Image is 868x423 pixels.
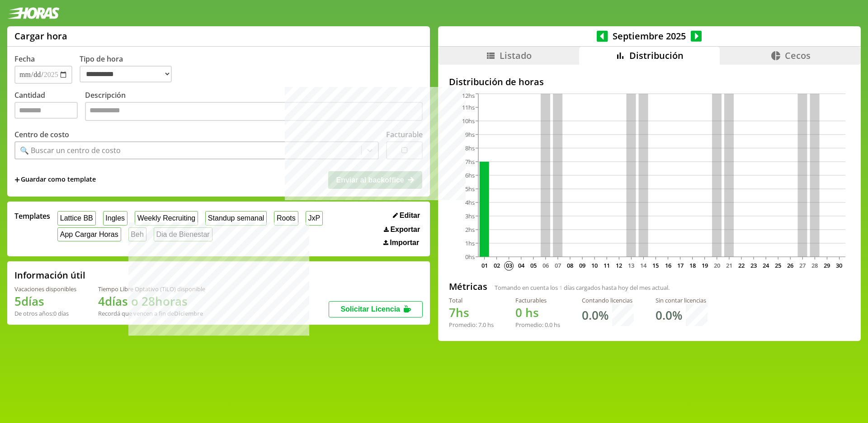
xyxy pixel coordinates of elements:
label: Tipo de hora [80,54,179,84]
tspan: 0hs [465,253,475,261]
label: Fecha [14,54,35,64]
button: App Cargar Horas [57,227,121,241]
text: 28 [811,261,818,269]
textarea: Descripción [85,102,423,121]
span: 7 [449,304,456,321]
div: De otros años: 0 días [14,309,76,317]
text: 01 [481,261,487,269]
tspan: 6hs [465,171,475,179]
h1: 4 días o 28 horas [98,293,205,309]
text: 18 [689,261,695,269]
button: Beh [128,227,146,241]
div: Total [449,296,494,304]
text: 26 [787,261,793,269]
span: Listado [500,49,532,62]
h1: Cargar hora [14,30,67,42]
button: JxP [306,211,323,225]
tspan: 1hs [465,239,475,247]
text: 24 [763,261,769,269]
text: 13 [628,261,634,269]
span: 7.0 [478,321,486,329]
h2: Métricas [449,280,487,293]
span: Septiembre 2025 [608,30,691,42]
span: Exportar [390,226,420,234]
div: Promedio: hs [449,321,494,329]
text: 16 [665,261,671,269]
h1: hs [449,304,494,321]
button: Roots [274,211,298,225]
span: Distribución [629,49,684,62]
span: Importar [390,239,419,247]
label: Centro de costo [14,130,69,139]
span: 0 [515,304,522,321]
text: 04 [518,261,525,269]
text: 17 [677,261,683,269]
text: 15 [652,261,659,269]
div: Promedio: hs [515,321,560,329]
tspan: 5hs [465,185,475,193]
h1: 5 días [14,293,76,309]
label: Cantidad [14,90,85,123]
text: 30 [836,261,842,269]
tspan: 11hs [462,103,475,111]
div: Recordá que vencen a fin de [98,309,205,317]
text: 22 [738,261,745,269]
button: Editar [390,211,423,220]
button: Ingles [103,211,127,225]
span: 1 [559,284,562,292]
button: Dia de Bienestar [154,227,212,241]
h1: hs [515,304,560,321]
tspan: 8hs [465,144,475,152]
text: 27 [799,261,806,269]
text: 07 [555,261,561,269]
span: Editar [400,211,420,220]
tspan: 12hs [462,91,475,100]
text: 25 [775,261,781,269]
button: Weekly Recruiting [135,211,198,225]
span: Solicitar Licencia [340,305,400,313]
tspan: 2hs [465,226,475,234]
button: Solicitar Licencia [329,301,423,317]
text: 20 [714,261,720,269]
span: Tomando en cuenta los días cargados hasta hoy del mes actual. [495,284,670,292]
div: Tiempo Libre Optativo (TiLO) disponible [98,285,205,293]
b: Diciembre [174,309,203,317]
select: Tipo de hora [80,66,172,82]
text: 14 [640,261,647,269]
span: Templates [14,211,50,221]
text: 02 [493,261,500,269]
label: Descripción [85,90,423,123]
div: Vacaciones disponibles [14,285,76,293]
text: 19 [702,261,708,269]
h1: 0.0 % [656,307,682,323]
label: Facturable [386,130,423,139]
h2: Distribución de horas [449,76,850,88]
span: + [14,175,20,185]
img: logotipo [7,7,60,19]
tspan: 10hs [462,117,475,125]
button: Lattice BB [57,211,96,225]
input: Cantidad [14,102,78,119]
tspan: 9hs [465,130,475,139]
text: 08 [567,261,573,269]
text: 03 [505,261,512,269]
text: 10 [591,261,598,269]
text: 29 [824,261,830,269]
span: 0.0 [545,321,552,329]
div: Sin contar licencias [656,296,708,304]
text: 09 [579,261,585,269]
text: 23 [750,261,757,269]
button: Exportar [381,225,423,234]
text: 21 [726,261,732,269]
text: 12 [616,261,622,269]
div: Contando licencias [582,296,634,304]
h2: Información útil [14,269,85,281]
span: +Guardar como template [14,175,96,185]
h1: 0.0 % [582,307,609,323]
tspan: 3hs [465,212,475,220]
text: 06 [542,261,549,269]
button: Standup semanal [205,211,267,225]
div: 🔍 Buscar un centro de costo [20,145,121,155]
div: Facturables [515,296,560,304]
tspan: 4hs [465,198,475,207]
